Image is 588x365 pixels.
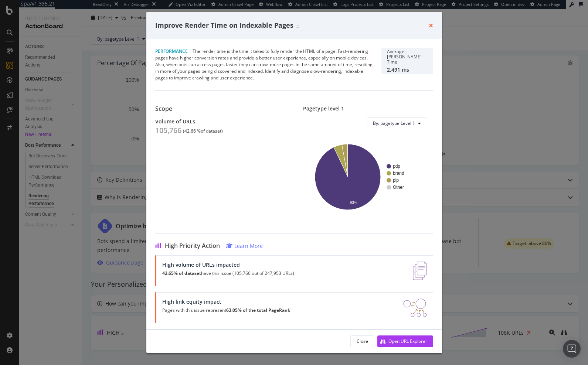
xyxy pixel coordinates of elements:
text: brand [393,171,404,176]
svg: A chart. [309,135,427,218]
button: Close [350,335,374,347]
div: Close [357,338,368,344]
button: By: pagetype Level 1 [367,117,427,129]
div: Open Intercom Messenger [563,340,581,358]
img: DDxVyA23.png [403,299,426,317]
div: Average [PERSON_NAME] Time [387,49,428,65]
div: times [429,21,433,30]
span: By: pagetype Level 1 [373,120,415,126]
div: Learn More [234,242,263,249]
span: | [189,48,191,54]
img: Equal [296,25,299,28]
div: 2,491 ms [387,66,428,73]
p: Pages with this issue represent [162,308,290,313]
a: Learn More [226,242,263,249]
strong: 63.05% of the total PageRank [226,307,290,313]
img: e5DMFwAAAABJRU5ErkJggg== [413,262,426,280]
div: Volume of URLs [155,118,285,124]
span: Improve Render Time on Indexable Pages [155,21,293,30]
span: Performance [155,48,188,54]
strong: 42.65% of dataset [162,270,201,276]
text: Other [393,185,404,190]
text: 93% [350,201,357,205]
button: Open URL Explorer [377,335,433,347]
div: High link equity impact [162,299,290,305]
div: 105,766 [155,126,181,135]
text: plp [393,178,399,183]
div: ( 42.66 % of dataset ) [183,129,223,134]
div: The render time is the time it takes to fully render the HTML of a page. Fast-rendering pages hav... [155,48,373,81]
div: modal [146,12,442,353]
div: Pagetype level 1 [303,105,433,112]
span: High Priority Action [165,242,220,249]
text: pdp [393,164,400,169]
div: High volume of URLs impacted [162,262,294,268]
p: have this issue (105,766 out of 247,953 URLs) [162,271,294,276]
div: Open URL Explorer [388,338,427,344]
div: Scope [155,105,285,112]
